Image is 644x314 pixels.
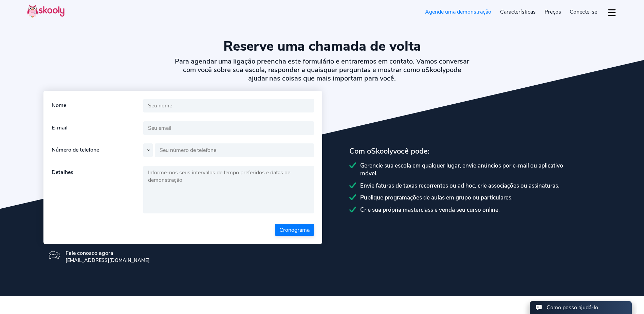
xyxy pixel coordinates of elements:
div: Envie faturas de taxas recorrentes ou ad hoc, crie associações ou assinaturas. [349,182,601,190]
div: Número de telefone [52,143,143,157]
div: Nome [52,99,143,112]
div: Publique programações de aulas em grupo ou particulares. [349,194,601,202]
button: Cronograma [275,224,314,236]
span: Skooly [425,65,446,74]
a: Conecte-se [565,6,602,17]
div: Detalhes [52,166,143,215]
a: Preços [540,6,566,17]
h1: Reserve uma chamada de volta [27,38,617,54]
input: Seu nome [143,99,314,112]
input: Seu email [143,121,314,135]
a: Características [496,6,540,17]
input: Seu número de telefone [155,143,314,157]
span: Preços [545,8,561,16]
div: Com o você pode: [349,146,601,156]
div: Gerencie sua escola em qualquer lugar, envie anúncios por e-mail ou aplicativo móvel. [349,162,601,177]
div: [EMAIL_ADDRESS][DOMAIN_NAME] [66,257,150,264]
div: E-mail [52,121,143,135]
h2: Para agendar uma ligação preencha este formulário e entraremos em contato. Vamos conversar com vo... [174,57,470,83]
span: Conecte-se [570,8,597,16]
button: dropdown menu [607,5,617,20]
div: Fale conosco agora [66,249,150,257]
span: Skooly [371,146,393,156]
div: Crie sua própria masterclass e venda seu curso online. [349,206,601,214]
img: Skooly [27,4,65,18]
img: icon-message [49,249,60,261]
a: Agende uma demonstração [421,6,496,17]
